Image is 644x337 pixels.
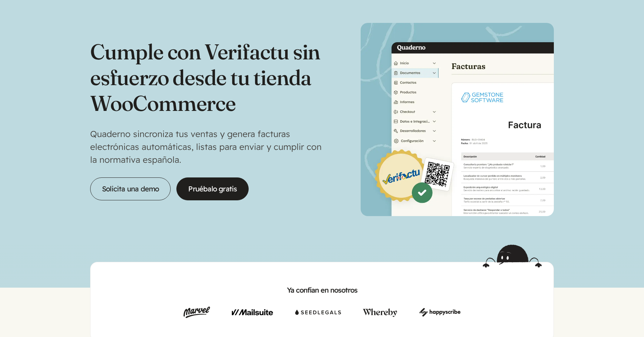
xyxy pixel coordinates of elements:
[419,307,460,318] img: Happy Scribe
[363,307,397,318] img: Whereby
[176,177,249,200] a: Pruébalo gratis
[90,127,322,166] p: Quaderno sincroniza tus ventas y genera facturas electrónicas automáticas, listas para enviar y c...
[184,307,210,318] img: Marvel
[90,177,171,200] a: Solicita una demo
[102,285,542,295] h2: Ya confían en nosotros
[90,39,322,116] h1: Cumple con Verifactu sin esfuerzo desde tu tienda WooCommerce
[295,307,341,318] img: Seedlegals
[232,307,273,318] img: Mailsuite
[361,23,554,216] img: Interfaz Quaderno con una factura y un distintivo Verifactu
